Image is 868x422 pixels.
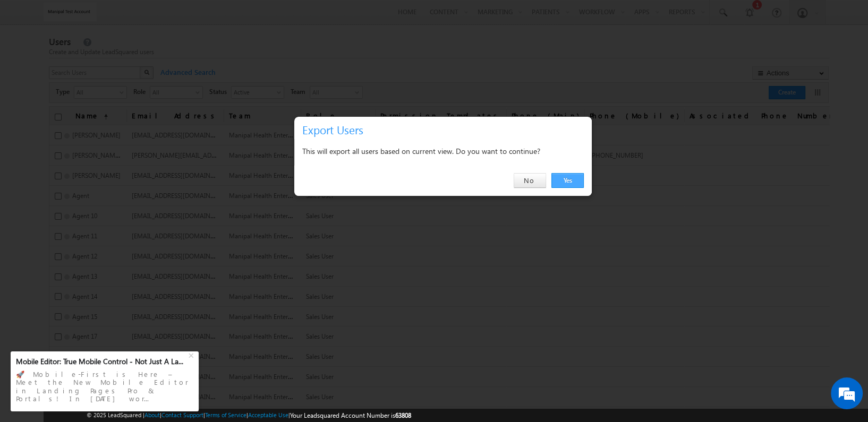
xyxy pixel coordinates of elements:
span: 63808 [395,411,411,419]
a: About [144,411,160,418]
span: Your Leadsquared Account Number is [290,411,411,419]
div: + [186,348,199,360]
div: Minimize live chat window [174,5,200,31]
img: d_60004797649_company_0_60004797649 [18,56,45,70]
h3: Export Users [302,120,588,139]
div: Mobile Editor: True Mobile Control - Not Just A La... [16,357,187,366]
textarea: Type your message and hit 'Enter' [14,98,194,318]
a: Contact Support [161,411,203,418]
div: This will export all users based on current view. Do you want to continue? [302,144,584,158]
em: Start Chat [144,327,193,341]
span: © 2025 LeadSquared | | | | | [87,410,411,420]
div: Chat with us now [55,56,178,70]
a: No [514,173,546,188]
a: Acceptable Use [248,411,288,418]
a: Terms of Service [205,411,246,418]
div: 🚀 Mobile-First is Here – Meet the New Mobile Editor in Landing Pages Pro & Portals! In [DATE] wor... [16,367,193,406]
a: Yes [551,173,584,188]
